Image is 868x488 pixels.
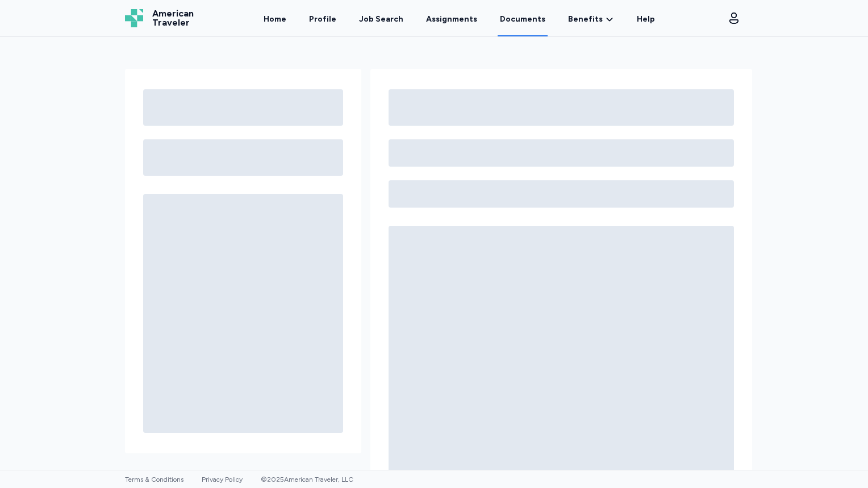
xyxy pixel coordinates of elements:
[202,475,243,483] a: Privacy Policy
[568,14,603,25] span: Benefits
[152,9,194,27] span: American Traveler
[568,14,614,25] a: Benefits
[498,1,548,36] a: Documents
[125,475,183,483] a: Terms & Conditions
[359,14,403,25] div: Job Search
[261,475,353,483] span: © 2025 American Traveler, LLC
[125,9,143,27] img: Logo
